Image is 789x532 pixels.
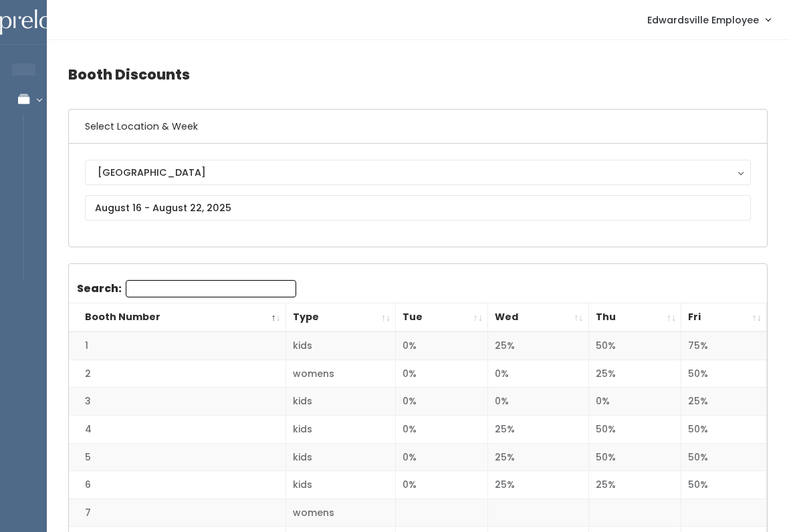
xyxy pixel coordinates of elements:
[69,443,286,471] td: 5
[77,280,296,297] label: Search:
[85,160,751,185] button: [GEOGRAPHIC_DATA]
[396,303,488,332] th: Tue: activate to sort column ascending
[98,165,738,180] div: [GEOGRAPHIC_DATA]
[286,499,396,527] td: womens
[69,110,767,144] h6: Select Location & Week
[396,360,488,388] td: 0%
[126,280,296,297] input: Search:
[286,471,396,499] td: kids
[286,331,396,360] td: kids
[68,56,768,93] h4: Booth Discounts
[681,303,767,332] th: Fri: activate to sort column ascending
[681,331,767,360] td: 75%
[396,416,488,444] td: 0%
[588,331,681,360] td: 50%
[69,303,286,332] th: Booth Number: activate to sort column descending
[69,471,286,499] td: 6
[681,388,767,416] td: 25%
[286,360,396,388] td: womens
[286,388,396,416] td: kids
[69,499,286,527] td: 7
[69,388,286,416] td: 3
[488,360,589,388] td: 0%
[286,416,396,444] td: kids
[286,443,396,471] td: kids
[588,303,681,332] th: Thu: activate to sort column ascending
[396,471,488,499] td: 0%
[488,388,589,416] td: 0%
[588,443,681,471] td: 50%
[588,360,681,388] td: 25%
[396,443,488,471] td: 0%
[681,416,767,444] td: 50%
[85,195,751,221] input: August 16 - August 22, 2025
[488,443,589,471] td: 25%
[681,471,767,499] td: 50%
[286,303,396,332] th: Type: activate to sort column ascending
[488,471,589,499] td: 25%
[588,471,681,499] td: 25%
[588,416,681,444] td: 50%
[69,416,286,444] td: 4
[647,13,759,27] span: Edwardsville Employee
[396,331,488,360] td: 0%
[681,360,767,388] td: 50%
[69,360,286,388] td: 2
[488,331,589,360] td: 25%
[69,331,286,360] td: 1
[634,5,784,34] a: Edwardsville Employee
[396,388,488,416] td: 0%
[588,388,681,416] td: 0%
[488,416,589,444] td: 25%
[681,443,767,471] td: 50%
[488,303,589,332] th: Wed: activate to sort column ascending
